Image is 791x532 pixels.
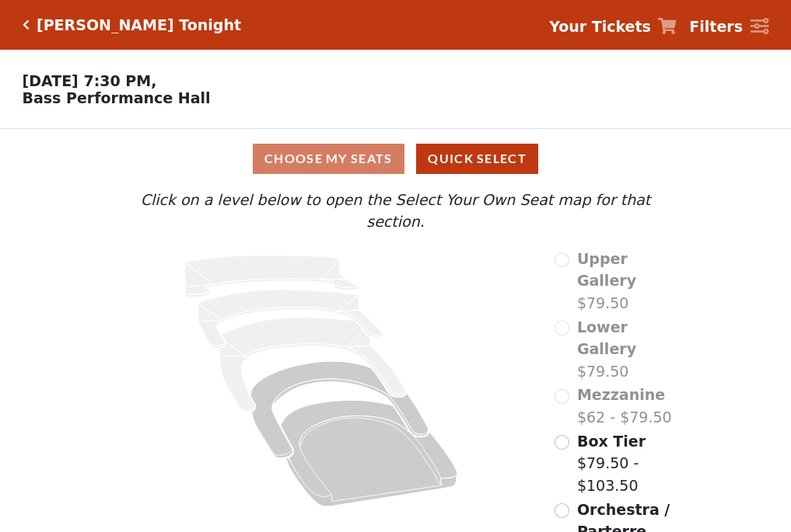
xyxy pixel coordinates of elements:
path: Upper Gallery - Seats Available: 0 [185,256,359,297]
label: $79.50 [577,316,681,383]
span: Box Tier [577,433,646,450]
label: $79.50 - $103.50 [577,430,681,497]
span: Lower Gallery [577,318,636,358]
path: Lower Gallery - Seats Available: 0 [198,290,383,348]
button: Quick Select [416,144,538,174]
path: Orchestra / Parterre Circle - Seats Available: 524 [282,400,458,506]
a: Filters [689,16,768,38]
strong: Filters [689,18,743,35]
span: Upper Gallery [577,250,636,290]
p: Click on a level below to open the Select Your Own Seat map for that section. [110,189,681,233]
span: Mezzanine [577,386,665,403]
strong: Your Tickets [549,18,651,35]
h5: [PERSON_NAME] Tonight [37,16,241,34]
label: $62 - $79.50 [577,384,672,428]
label: $79.50 [577,248,681,315]
a: Your Tickets [549,16,677,38]
a: Click here to go back to filters [23,19,30,30]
